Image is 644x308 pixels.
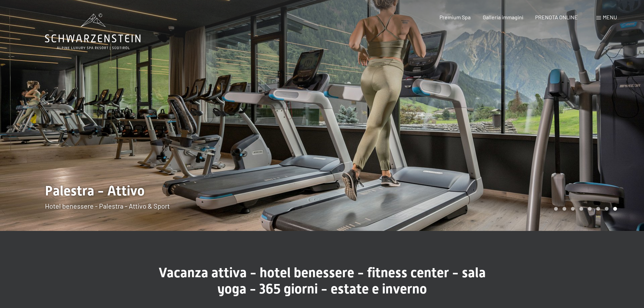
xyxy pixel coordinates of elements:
[596,207,600,211] div: Carousel Page 6
[603,14,617,20] span: Menu
[483,14,523,20] a: Galleria immagini
[554,207,558,211] div: Carousel Page 1
[571,207,575,211] div: Carousel Page 3
[552,207,617,211] div: Carousel Pagination
[605,207,609,211] div: Carousel Page 7
[588,207,592,211] div: Carousel Page 5
[579,207,583,211] div: Carousel Page 4
[159,265,486,297] span: Vacanza attiva - hotel benessere - fitness center - sala yoga - 365 giorni - estate e inverno
[563,207,566,211] div: Carousel Page 2
[613,207,617,211] div: Carousel Page 8 (Current Slide)
[535,14,578,20] a: PRENOTA ONLINE
[439,14,471,20] a: Premium Spa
